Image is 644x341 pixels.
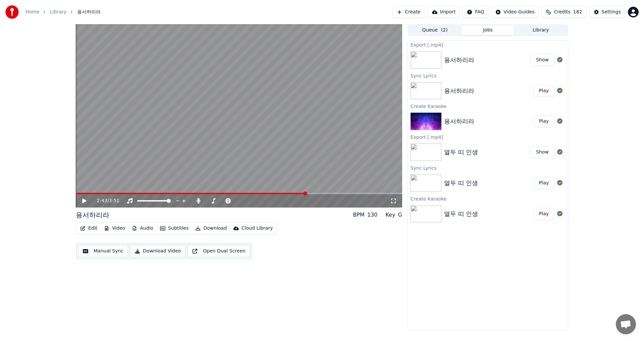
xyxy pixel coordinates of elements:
button: Play [533,115,554,127]
div: Key [385,211,395,219]
button: Show [530,146,554,158]
div: Create Karaoke [408,194,568,203]
div: 용서하리라 [444,117,474,126]
div: Create Karaoke [408,102,568,110]
span: Credits [554,9,570,15]
button: Manual Sync [78,245,128,257]
button: Import [428,6,460,18]
button: Play [533,177,554,189]
div: Sync Lyrics [408,164,568,172]
span: 182 [573,9,582,15]
button: Video [101,224,128,233]
div: 채팅 열기 [616,314,636,334]
div: 용서하리라 [444,55,474,65]
button: Settings [589,6,625,18]
button: Create [392,6,425,18]
div: BPM [353,211,364,219]
span: 3:51 [109,197,119,204]
button: FAQ [463,6,488,18]
button: Library [514,25,567,35]
div: 130 [367,211,378,219]
div: 열두 띠 인생 [444,148,478,157]
div: Sync Lyrics [408,71,568,79]
div: 열두 띠 인생 [444,178,478,188]
button: Open Dual Screen [188,245,250,257]
a: Library [50,9,66,15]
button: Queue [409,25,462,35]
nav: breadcrumb [25,9,101,15]
div: 열두 띠 인생 [444,209,478,219]
img: youka [5,5,19,19]
div: Export [.mp4] [408,133,568,141]
button: Download Video [130,245,185,257]
span: 2:43 [97,197,107,204]
div: 용서하리라 [444,86,474,96]
button: Credits182 [541,6,586,18]
div: 용서하리라 [76,210,109,220]
span: ( 2 ) [441,27,448,34]
a: Home [25,9,39,15]
button: Jobs [462,25,515,35]
div: Settings [602,9,621,15]
button: Video Guides [491,6,539,18]
div: Export [.mp4] [408,41,568,49]
button: Audio [129,224,156,233]
button: Edit [77,224,100,233]
button: Play [533,208,554,220]
span: 용서하리라 [77,9,101,15]
div: Cloud Library [241,225,273,232]
button: Subtitles [157,224,191,233]
div: G [398,211,402,219]
button: Play [533,85,554,97]
button: Show [530,54,554,66]
button: Download [193,224,229,233]
div: / [97,197,113,204]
